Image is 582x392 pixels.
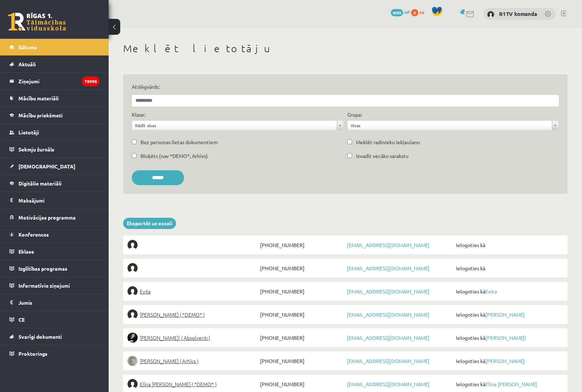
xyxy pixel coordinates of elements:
label: Atslēgvārds: [132,83,559,91]
span: Ielogoties kā [454,333,563,343]
a: Eksportēt uz exceli [123,218,176,229]
a: [DEMOGRAPHIC_DATA] [9,158,100,175]
a: [PERSON_NAME] ( *DEMO* ) [127,309,258,320]
label: Bez personas lietas dokumentiem [141,138,218,146]
span: Rādīt visas [135,121,334,130]
a: [PERSON_NAME]! [485,334,526,341]
span: Ielogoties kā [454,240,563,250]
a: Informatīvie ziņojumi [9,277,100,294]
a: Izglītības programas [9,260,100,277]
label: Izvadīt vecāku sarakstu [356,152,409,160]
span: Digitālie materiāli [18,180,62,187]
span: Evita [140,286,151,296]
span: Eklase [18,248,34,255]
a: 4009 mP [391,9,410,15]
a: Eklase [9,243,100,260]
span: Mācību materiāli [18,95,59,101]
a: [EMAIL_ADDRESS][DOMAIN_NAME] [347,288,430,295]
span: Svarīgi dokumenti [18,333,62,340]
span: Visas [351,121,549,130]
span: Ielogoties kā [454,309,563,320]
span: xp [419,9,424,15]
span: Jumis [18,299,32,306]
span: Ielogoties kā [454,263,563,273]
span: Elīna [PERSON_NAME] ( *DEMO* ) [140,379,217,389]
a: Maksājumi [9,192,100,209]
a: [EMAIL_ADDRESS][DOMAIN_NAME] [347,358,430,364]
span: Sākums [18,44,37,50]
img: R1TV komanda [487,11,494,18]
a: Sekmju žurnāls [9,141,100,158]
span: [PHONE_NUMBER] [258,286,346,296]
span: [PHONE_NUMBER] [258,379,346,389]
span: Mācību priekšmeti [18,112,63,118]
a: Svarīgi dokumenti [9,328,100,345]
img: Evita [127,286,138,296]
a: Sākums [9,39,100,55]
label: Klase: [132,111,145,118]
legend: Ziņojumi [18,73,100,89]
span: Konferences [18,231,49,238]
span: [PERSON_NAME] ( Arhīvs ) [140,356,198,366]
a: Rīgas 1. Tālmācības vidusskola [8,13,66,31]
a: Evita [127,286,258,296]
span: Aktuāli [18,61,36,67]
span: [PERSON_NAME]! ( Absolventi ) [140,333,210,343]
a: CE [9,311,100,328]
span: Ielogoties kā [454,286,563,296]
span: 0 [411,9,418,16]
span: [PHONE_NUMBER] [258,263,346,273]
span: Informatīvie ziņojumi [18,282,70,289]
span: [DEMOGRAPHIC_DATA] [18,163,75,170]
span: Sekmju žurnāls [18,146,54,153]
a: Konferences [9,226,100,243]
a: Evita [485,288,497,295]
a: Lietotāji [9,124,100,141]
a: [PERSON_NAME] ( Arhīvs ) [127,356,258,366]
span: Motivācijas programma [18,214,76,221]
a: [EMAIL_ADDRESS][DOMAIN_NAME] [347,334,430,341]
span: [PHONE_NUMBER] [258,333,346,343]
a: [PERSON_NAME] [485,311,525,318]
a: Ziņojumi78098 [9,73,100,89]
span: 4009 [391,9,403,16]
span: [PHONE_NUMBER] [258,309,346,320]
label: Grupa: [347,111,362,118]
a: Motivācijas programma [9,209,100,226]
a: Mācību priekšmeti [9,107,100,124]
a: Rādīt visas [132,121,343,130]
a: [EMAIL_ADDRESS][DOMAIN_NAME] [347,242,430,248]
a: Digitālie materiāli [9,175,100,192]
a: Visas [348,121,559,130]
a: [PERSON_NAME]! ( Absolventi ) [127,333,258,343]
img: Elīna Elizabete Ancveriņa [127,309,138,320]
legend: Maksājumi [18,192,100,209]
a: [EMAIL_ADDRESS][DOMAIN_NAME] [347,311,430,318]
a: Elīna [PERSON_NAME] ( *DEMO* ) [127,379,258,389]
a: Proktorings [9,345,100,362]
a: Aktuāli [9,56,100,72]
span: Ielogoties kā [454,356,563,366]
i: 78098 [82,76,100,86]
span: mP [404,9,410,15]
span: [PERSON_NAME] ( *DEMO* ) [140,309,205,320]
img: Lelde Braune [127,356,138,366]
span: Lietotāji [18,129,39,135]
span: Izglītības programas [18,265,67,272]
img: Elīna Jolanta Bunce [127,379,138,389]
span: Proktorings [18,350,47,357]
img: Sofija Anrio-Karlauska! [127,333,138,343]
h1: Meklēt lietotāju [123,42,568,55]
a: [PERSON_NAME] [485,358,525,364]
span: CE [18,316,25,323]
a: R1TV komanda [499,10,537,17]
span: [PHONE_NUMBER] [258,240,346,250]
span: Ielogoties kā [454,379,563,389]
a: 0 xp [411,9,428,15]
a: [EMAIL_ADDRESS][DOMAIN_NAME] [347,381,430,387]
span: [PHONE_NUMBER] [258,356,346,366]
label: Meklēt radinieku iekļaušanu [356,138,420,146]
a: Elīna [PERSON_NAME] [485,381,537,387]
a: [EMAIL_ADDRESS][DOMAIN_NAME] [347,265,430,271]
a: Mācību materiāli [9,90,100,107]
